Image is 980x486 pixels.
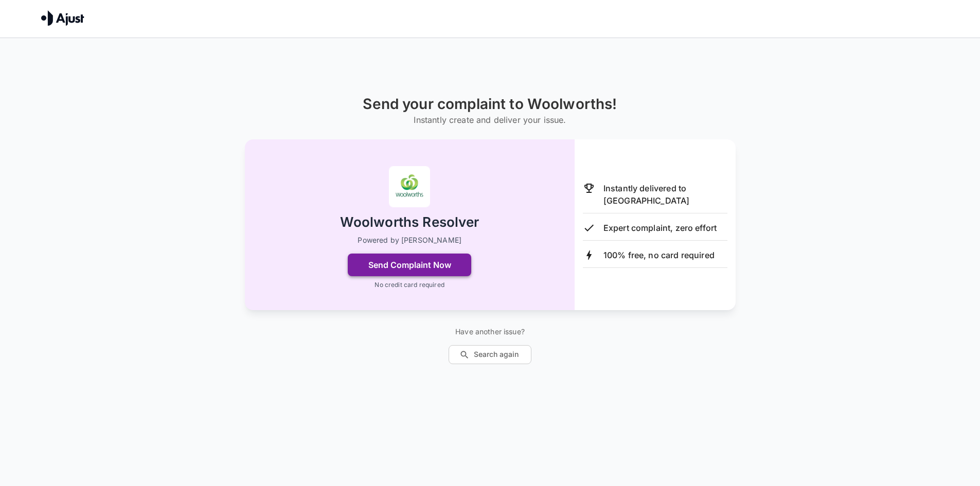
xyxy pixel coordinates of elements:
p: Powered by [PERSON_NAME] [358,235,461,245]
p: Expert complaint, zero effort [603,222,717,234]
button: Search again [449,345,531,364]
h6: Instantly create and deliver your issue. [363,113,617,127]
p: Instantly delivered to [GEOGRAPHIC_DATA] [603,182,727,207]
p: 100% free, no card required [603,249,715,261]
p: Have another issue? [449,327,531,337]
img: Ajust [41,10,84,26]
img: Woolworths [389,166,430,207]
button: Send Complaint Now [348,254,471,276]
h2: Woolworths Resolver [340,213,479,231]
p: No credit card required [375,280,444,290]
h1: Send your complaint to Woolworths! [363,96,617,113]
